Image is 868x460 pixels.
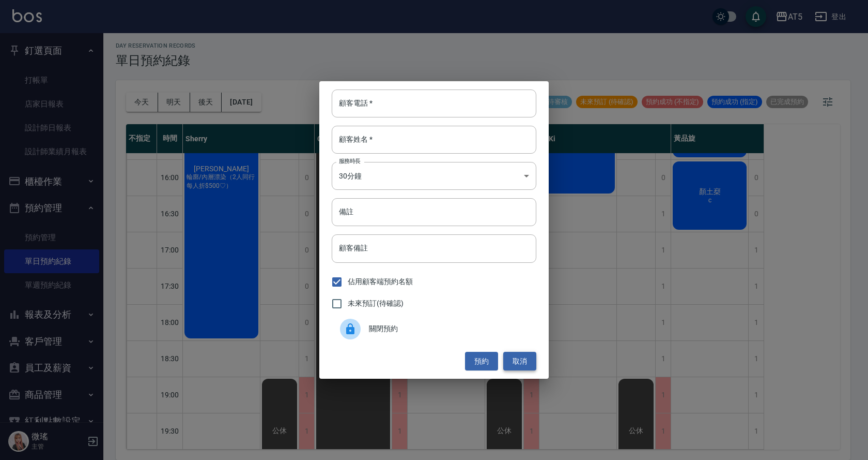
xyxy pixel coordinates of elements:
[332,162,536,190] div: 30分鐘
[339,157,361,165] label: 服務時長
[332,315,536,344] div: 關閉預約
[503,352,536,371] button: 取消
[465,352,498,371] button: 預約
[369,323,528,334] span: 關閉預約
[348,276,413,287] span: 佔用顧客端預約名額
[348,298,404,309] span: 未來預訂(待確認)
